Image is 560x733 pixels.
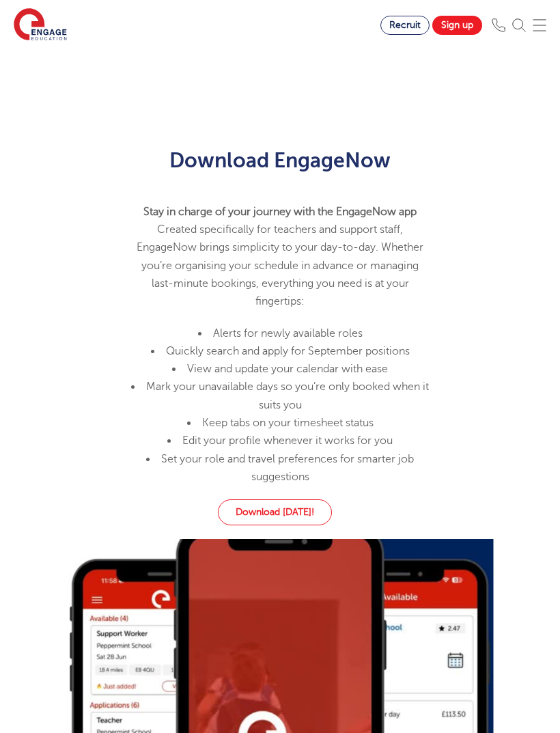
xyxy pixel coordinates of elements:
a: Sign up [432,16,482,35]
h2: Download EngageNow [34,149,526,172]
strong: Stay in charge of your journey with the EngageNow app [143,206,417,218]
li: Quickly search and apply for September positions [130,342,430,360]
img: Mobile Menu [533,18,546,32]
li: Mark your unavailable days so you’re only booked when it suits you [130,378,430,414]
p: Created specifically for teachers and support staff, EngageNow brings simplicity to your day-to-d... [130,203,430,311]
span: Recruit [389,20,421,30]
li: Edit your profile whenever it works for you [130,432,430,450]
li: Set your role and travel preferences for smarter job suggestions [130,450,430,486]
img: Search [512,18,526,32]
a: Download [DATE]! [218,499,332,525]
a: Recruit [380,16,430,35]
li: Keep tabs on your timesheet status [130,414,430,432]
li: Alerts for newly available roles [130,324,430,342]
img: Phone [492,18,505,32]
li: View and update your calendar with ease [130,360,430,378]
img: Engage Education [14,8,67,42]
